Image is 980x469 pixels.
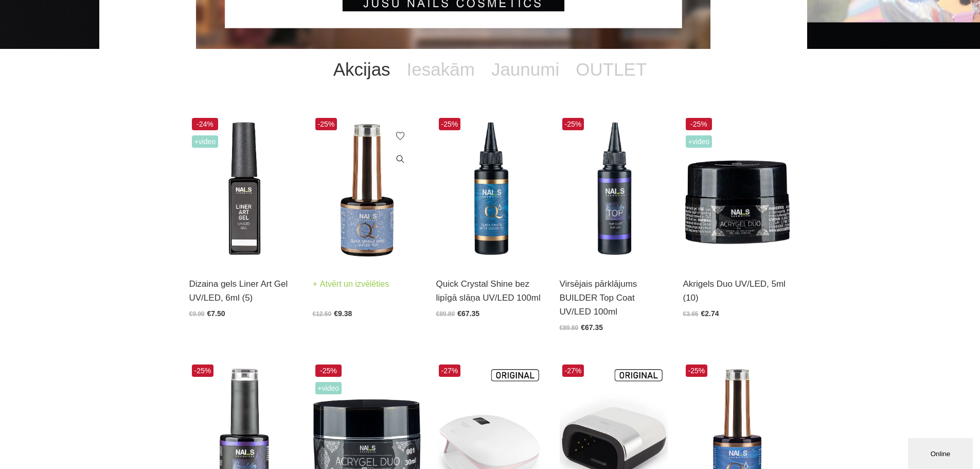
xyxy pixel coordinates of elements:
[457,309,479,318] span: €67.35
[560,324,579,332] span: €89.80
[192,135,219,148] span: +Video
[683,277,791,305] a: Akrigels Duo UV/LED, 5ml (10)
[189,115,297,264] img: Liner Art Gel - UV/LED dizaina gels smalku, vienmērīgu, pigmentētu līniju zīmēšanai.Lielisks palī...
[686,135,712,148] span: +Video
[439,118,461,130] span: -25%
[189,277,297,305] a: Dizaina gels Liner Art Gel UV/LED, 6ml (5)
[686,364,708,377] span: -25%
[399,49,483,90] a: Iesakām
[192,364,214,377] span: -25%
[315,382,342,394] span: +Video
[189,310,205,318] span: €9.90
[313,277,389,291] a: Atvērt un izvēlēties
[908,436,975,469] iframe: chat widget
[562,118,584,130] span: -25%
[686,118,712,130] span: -25%
[683,115,791,264] img: Kas ir AKRIGELS “DUO GEL” un kādas problēmas tas risina?• Tas apvieno ērti modelējamā akrigela un...
[315,364,342,377] span: -25%
[483,49,567,90] a: Jaunumi
[192,118,219,130] span: -24%
[683,310,699,318] span: €3.65
[560,115,668,264] img: Builder Top virsējais pārklājums bez lipīgā slāņa gēllakas/gēla pārklājuma izlīdzināšanai un nost...
[313,310,332,318] span: €12.50
[207,309,225,318] span: €7.50
[439,364,461,377] span: -27%
[581,323,603,332] span: €67.35
[334,309,352,318] span: €9.38
[436,115,544,264] img: Virsējais pārklājums bez lipīgā slāņa un UV zilā pārklājuma. Nodrošina izcilu spīdumu manikīram l...
[313,115,421,264] img: Virsējais pārklājums bez lipīgā slāņa ar mirdzuma efektu.Pieejami 3 veidi:* Starlight - ar smalkā...
[562,364,584,377] span: -27%
[436,310,455,318] span: €89.80
[436,277,544,305] a: Quick Crystal Shine bez lipīgā slāņa UV/LED 100ml
[325,49,399,90] a: Akcijas
[701,309,719,318] span: €2.74
[315,118,337,130] span: -25%
[560,277,668,319] a: Virsējais pārklājums BUILDER Top Coat UV/LED 100ml
[567,49,655,90] a: OUTLET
